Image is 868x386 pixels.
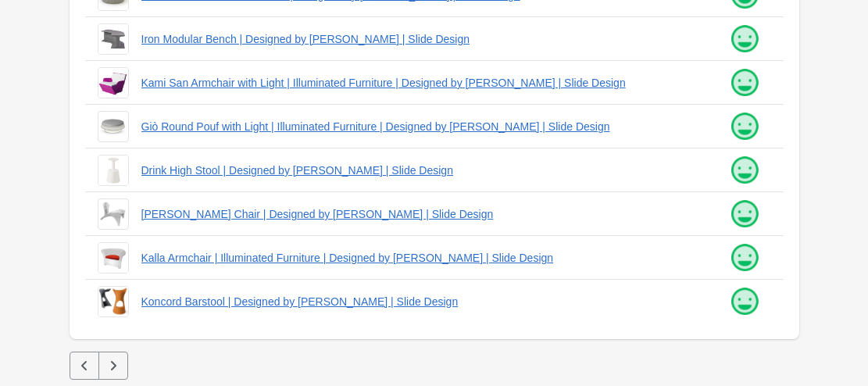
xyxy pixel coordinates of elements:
[729,23,760,55] img: happy.png
[141,119,693,134] a: Giò Round Pouf with Light | Illuminated Furniture | Designed by [PERSON_NAME] | Slide Design
[141,75,693,91] a: Kami San Armchair with Light | Illuminated Furniture | Designed by [PERSON_NAME] | Slide Design
[141,31,693,47] a: Iron Modular Bench | Designed by [PERSON_NAME] | Slide Design
[141,250,693,266] a: Kalla Armchair | Illuminated Furniture | Designed by [PERSON_NAME] | Slide Design
[729,242,760,273] img: happy.png
[729,198,760,230] img: happy.png
[141,163,693,178] a: Drink High Stool | Designed by [PERSON_NAME] | Slide Design
[141,206,693,222] a: [PERSON_NAME] Chair | Designed by [PERSON_NAME] | Slide Design
[729,155,760,186] img: happy.png
[141,294,693,309] a: Koncord Barstool | Designed by [PERSON_NAME] | Slide Design
[729,67,760,98] img: happy.png
[729,286,760,317] img: happy.png
[729,111,760,142] img: happy.png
